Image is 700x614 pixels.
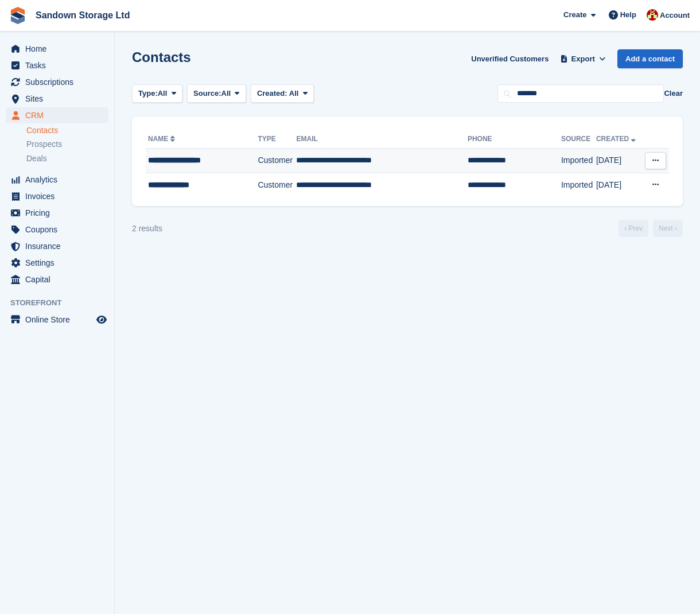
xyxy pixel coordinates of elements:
a: menu [6,238,108,254]
button: Source: All [187,84,246,103]
a: Add a contact [617,49,683,68]
a: menu [6,271,108,287]
a: Name [148,135,177,143]
a: menu [6,312,108,328]
button: Type: All [132,84,182,103]
span: Storefront [10,297,114,309]
a: Preview store [95,313,108,327]
td: Imported [561,173,596,197]
span: Capital [25,271,94,287]
a: Unverified Customers [466,49,553,68]
a: Contacts [26,125,108,136]
span: Settings [25,255,94,271]
nav: Page [616,220,685,237]
img: stora-icon-8386f47178a22dfd0bd8f6a31ec36ba5ce8667c1dd55bd0f319d3a0aa187defe.svg [9,7,26,24]
span: Deals [26,153,47,164]
span: Pricing [25,205,94,221]
a: menu [6,74,108,90]
button: Export [558,49,608,68]
span: Analytics [25,172,94,188]
a: menu [6,57,108,73]
span: Source: [193,88,221,99]
h1: Contacts [132,49,191,65]
td: Customer [258,173,296,197]
span: Help [620,9,636,21]
a: menu [6,255,108,271]
a: menu [6,172,108,188]
span: CRM [25,107,94,123]
a: Created [596,135,638,143]
span: Export [571,53,595,65]
td: Customer [258,149,296,173]
span: All [221,88,231,99]
a: Deals [26,153,108,165]
td: Imported [561,149,596,173]
th: Email [296,130,467,149]
a: Next [653,220,683,237]
span: Tasks [25,57,94,73]
a: menu [6,41,108,57]
span: Subscriptions [25,74,94,90]
button: Clear [664,88,683,99]
span: Type: [138,88,158,99]
span: Coupons [25,221,94,238]
td: [DATE] [596,149,643,173]
span: Account [660,10,690,21]
span: Online Store [25,312,94,328]
th: Phone [468,130,561,149]
a: Prospects [26,138,108,150]
span: Created: [257,89,287,98]
img: Jessica Durrant [647,9,658,21]
button: Created: All [251,84,314,103]
a: menu [6,205,108,221]
a: Previous [619,220,648,237]
th: Source [561,130,596,149]
a: menu [6,221,108,238]
a: menu [6,188,108,204]
th: Type [258,130,296,149]
span: Insurance [25,238,94,254]
a: Sandown Storage Ltd [31,6,134,25]
td: [DATE] [596,173,643,197]
a: menu [6,91,108,107]
span: Home [25,41,94,57]
a: menu [6,107,108,123]
span: Sites [25,91,94,107]
span: Prospects [26,139,62,150]
span: All [158,88,168,99]
div: 2 results [132,223,162,235]
span: Create [563,9,586,21]
span: All [289,89,299,98]
span: Invoices [25,188,94,204]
